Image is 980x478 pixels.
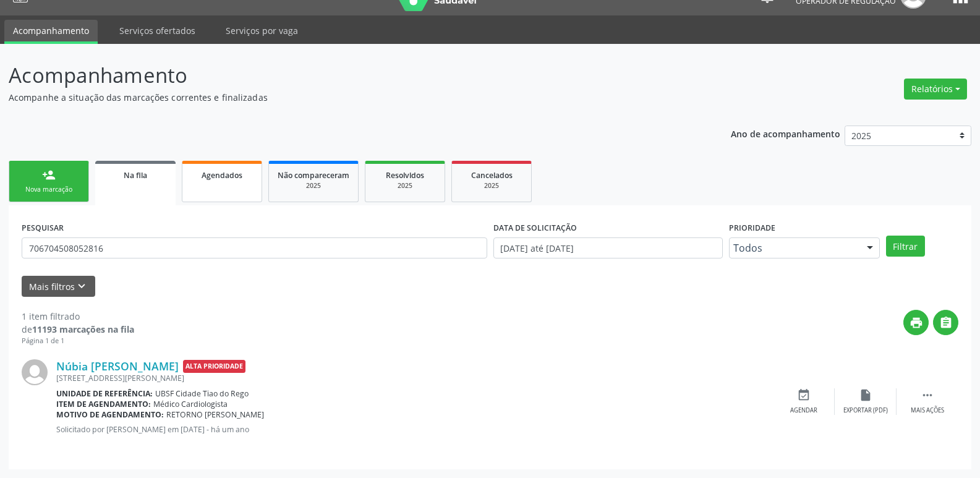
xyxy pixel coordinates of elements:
[278,181,349,190] div: 2025
[22,359,48,385] img: img
[22,237,487,258] input: Nome, CNS
[124,170,147,181] span: Na fila
[217,20,307,41] a: Serviços por vaga
[859,388,872,402] i: insert_drive_file
[471,170,513,181] span: Cancelados
[183,360,245,373] span: Alta Prioridade
[56,373,773,383] div: [STREET_ADDRESS][PERSON_NAME]
[22,218,64,237] label: PESQUISAR
[56,409,164,420] b: Motivo de agendamento:
[493,237,723,258] input: Selecione um intervalo
[911,406,944,415] div: Mais ações
[75,280,88,293] i: keyboard_arrow_down
[886,236,925,257] button: Filtrar
[18,185,80,194] div: Nova marcação
[903,310,929,335] button: print
[733,242,854,254] span: Todos
[155,388,249,399] span: UBSF Cidade Tiao do Rego
[4,20,98,44] a: Acompanhamento
[42,168,56,182] div: person_add
[22,336,134,346] div: Página 1 de 1
[731,126,840,141] p: Ano de acompanhamento
[904,79,967,100] button: Relatórios
[22,310,134,323] div: 1 item filtrado
[278,170,349,181] span: Não compareceram
[921,388,934,402] i: 
[56,359,179,373] a: Núbia [PERSON_NAME]
[843,406,888,415] div: Exportar (PDF)
[166,409,264,420] span: RETORNO [PERSON_NAME]
[374,181,436,190] div: 2025
[22,276,95,297] button: Mais filtroskeyboard_arrow_down
[461,181,522,190] div: 2025
[202,170,242,181] span: Agendados
[56,399,151,409] b: Item de agendamento:
[153,399,228,409] span: Médico Cardiologista
[32,323,134,335] strong: 11193 marcações na fila
[56,424,773,435] p: Solicitado por [PERSON_NAME] em [DATE] - há um ano
[56,388,153,399] b: Unidade de referência:
[386,170,424,181] span: Resolvidos
[797,388,811,402] i: event_available
[9,91,683,104] p: Acompanhe a situação das marcações correntes e finalizadas
[22,323,134,336] div: de
[933,310,958,335] button: 
[910,316,923,330] i: print
[493,218,577,237] label: DATA DE SOLICITAÇÃO
[729,218,775,237] label: Prioridade
[790,406,817,415] div: Agendar
[939,316,953,330] i: 
[9,60,683,91] p: Acompanhamento
[111,20,204,41] a: Serviços ofertados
